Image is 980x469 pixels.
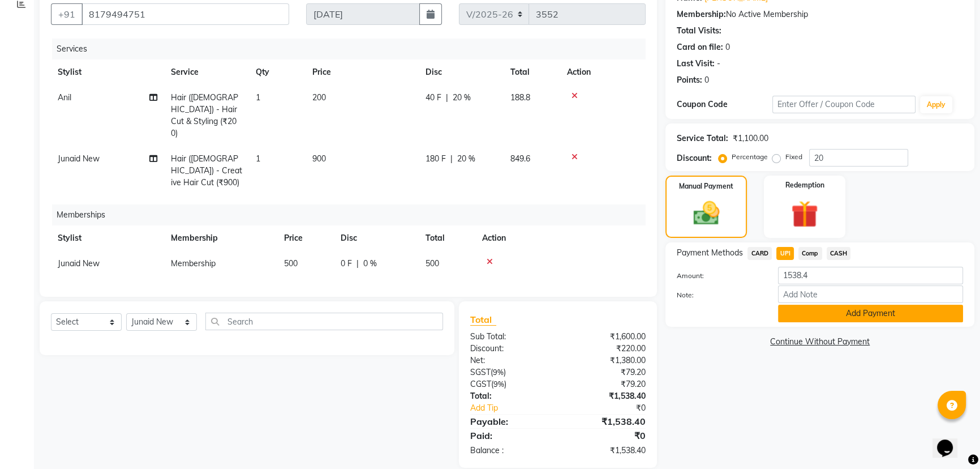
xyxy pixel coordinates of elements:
[510,92,530,103] span: 188.8
[312,92,326,103] span: 200
[558,355,654,366] div: ₹1,380.00
[419,225,475,251] th: Total
[785,180,824,190] label: Redemption
[677,25,721,37] div: Total Visits:
[425,92,441,104] span: 40 F
[363,258,377,270] span: 0 %
[58,258,100,268] span: Junaid New
[425,258,439,268] span: 500
[81,3,289,25] input: Search by Name/Mobile/Email/Code
[470,379,491,389] span: CGST
[772,96,915,113] input: Enter Offer / Coupon Code
[58,154,100,164] span: Junaid New
[677,99,772,110] div: Coupon Code
[560,59,646,85] th: Action
[453,92,471,104] span: 20 %
[171,92,238,138] span: Hair ([DEMOGRAPHIC_DATA]) - Hair Cut & Styling (₹200)
[733,133,768,144] div: ₹1,100.00
[312,154,326,164] span: 900
[450,153,453,165] span: |
[558,390,654,402] div: ₹1,538.40
[785,152,802,162] label: Fixed
[462,343,558,355] div: Discount:
[558,366,654,378] div: ₹79.20
[558,331,654,343] div: ₹1,600.00
[462,331,558,343] div: Sub Total:
[677,74,702,86] div: Points:
[574,402,654,414] div: ₹0
[717,58,720,70] div: -
[462,355,558,366] div: Net:
[668,271,770,281] label: Amount:
[558,378,654,390] div: ₹79.20
[677,41,723,53] div: Card on file:
[776,247,794,260] span: UPI
[493,368,504,377] span: 9%
[470,367,491,377] span: SGST
[306,59,419,85] th: Price
[164,59,249,85] th: Service
[827,247,851,260] span: CASH
[171,258,216,268] span: Membership
[334,225,419,251] th: Disc
[205,313,443,330] input: Search
[558,415,654,428] div: ₹1,538.40
[732,152,768,162] label: Percentage
[171,154,242,187] span: Hair ([DEMOGRAPHIC_DATA]) - Creative Hair Cut (₹900)
[677,152,712,164] div: Discount:
[284,258,298,268] span: 500
[677,247,743,259] span: Payment Methods
[446,92,448,104] span: |
[470,314,496,326] span: Total
[677,58,715,70] div: Last Visit:
[341,258,352,270] span: 0 F
[932,424,969,458] iframe: chat widget
[677,8,963,20] div: No Active Membership
[249,59,306,85] th: Qty
[504,59,560,85] th: Total
[558,445,654,457] div: ₹1,538.40
[778,305,963,322] button: Add Payment
[457,153,475,165] span: 20 %
[256,92,260,103] span: 1
[51,3,83,25] button: +91
[462,390,558,402] div: Total:
[462,415,558,428] div: Payable:
[668,336,972,348] a: Continue Without Payment
[747,247,772,260] span: CARD
[462,445,558,457] div: Balance :
[685,198,728,228] img: _cash.svg
[164,225,277,251] th: Membership
[510,154,530,164] span: 849.6
[277,225,334,251] th: Price
[920,96,952,113] button: Apply
[475,225,646,251] th: Action
[462,402,574,414] a: Add Tip
[462,429,558,442] div: Paid:
[52,204,654,225] div: Memberships
[425,153,446,165] span: 180 F
[51,59,164,85] th: Stylist
[677,8,726,20] div: Membership:
[704,74,709,86] div: 0
[679,181,733,191] label: Manual Payment
[462,366,558,378] div: ( )
[558,343,654,355] div: ₹220.00
[558,429,654,442] div: ₹0
[58,92,71,103] span: Anil
[419,59,504,85] th: Disc
[668,290,770,300] label: Note:
[677,133,728,144] div: Service Total:
[52,39,654,59] div: Services
[778,285,963,303] input: Add Note
[356,258,359,270] span: |
[256,154,260,164] span: 1
[51,225,164,251] th: Stylist
[462,378,558,390] div: ( )
[783,197,827,231] img: _gift.svg
[778,267,963,284] input: Amount
[493,380,504,389] span: 9%
[798,247,822,260] span: Comp
[725,41,730,53] div: 0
